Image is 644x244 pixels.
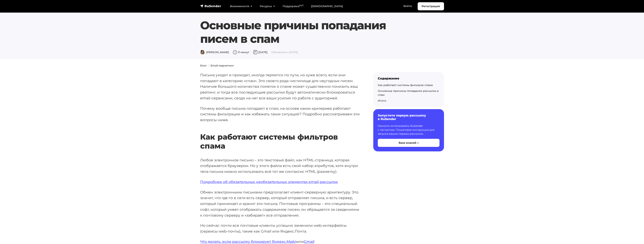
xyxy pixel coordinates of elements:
a: Ресурсы [256,2,279,10]
a: Войти [400,2,416,10]
span: [DATE] [253,51,268,54]
p: Любое электронное письмо – это текстовый файл, как HTML-страница, которая отображается браузером.... [200,157,361,175]
li: Email-маркетинг [207,64,234,68]
a: Gmail [304,239,314,244]
a: Основные причины попадания рассылок в спам [378,89,439,97]
p: Начните использовать RuSender с легкостью. Пошаговая инструкция для запуска ваших первых рассылок. [378,124,439,136]
h6: Запустите первую рассылку в RuSender [378,114,439,121]
img: Время чтения [233,50,237,54]
img: RuSender [200,4,221,8]
a: Регистрация [418,2,444,10]
p: Письма уходят и приходят, иногда теряются по пути, но хуже всего, если они попадают в категорию «... [200,72,361,101]
div: Содержание [378,77,439,80]
p: Обмен электронными письмами предполагает клиент-серверную архитектуру. Это значит, что где-то в с... [200,189,361,218]
h2: Как работают системы фильтров спама [200,121,361,150]
a: Подробнее об обязательных необязательных элементах email-рассылок [200,180,338,184]
span: [PERSON_NAME] [200,51,229,54]
p: Почему вообще письма попадают в спам, на основе каких критериев работают системы фильтрации и как... [200,106,361,123]
a: Итоги [378,99,386,102]
p: Но сейчас почти все почтовые клиенты успешно заменили web-интерфейсы (сервисы web-почты), такие к... [200,223,361,234]
a: Поддержка24/7 [279,2,307,10]
a: Запустите первую рассылку в RuSender Начните использовать RuSender с легкостью. Пошаговая инструк... [373,109,444,151]
a: Возможности [226,2,256,10]
span: Обновлено: [DATE] [271,51,298,54]
a: Майл [287,239,297,244]
img: Дата публикации [253,50,258,54]
a: Как работают системы фильтров спама [378,83,433,87]
span: 11 минут [233,51,249,54]
nav: breadcrumb [198,64,446,68]
button: База знаний → [378,139,439,147]
a: [DEMOGRAPHIC_DATA] [307,2,347,10]
a: Блог [200,64,207,67]
a: Что делать, если рассылку блокирует Яндекс [200,239,286,244]
h1: Основные причины попадания писем в спам [200,19,423,46]
sup: 24/7 [299,4,303,7]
